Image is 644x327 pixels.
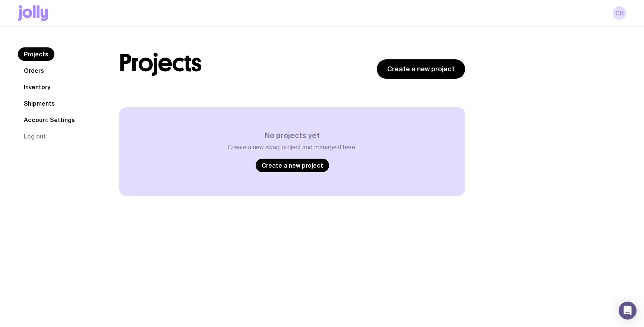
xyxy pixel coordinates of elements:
a: Shipments [18,97,61,110]
h1: Projects [119,51,202,75]
a: CB [613,6,626,20]
p: Create a new swag project and manage it here. [228,144,357,151]
a: Account Settings [18,113,81,127]
a: Projects [18,47,54,61]
a: Orders [18,64,50,77]
a: Create a new project [256,159,329,172]
button: Log out [18,130,52,143]
div: Open Intercom Messenger [619,302,637,320]
a: Inventory [18,80,56,94]
a: Create a new project [377,59,465,79]
h3: No projects yet [228,131,357,140]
